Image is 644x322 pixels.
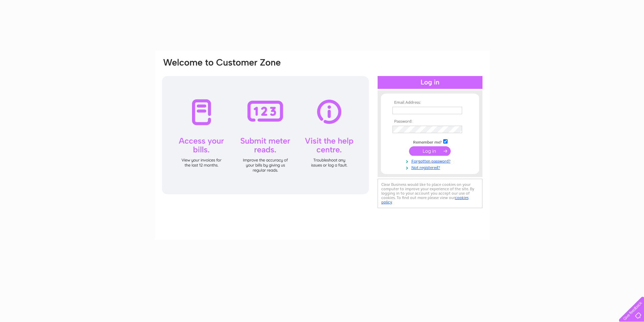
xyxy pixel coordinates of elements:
[391,138,469,145] td: Remember me?
[391,119,469,124] th: Password:
[392,157,469,164] a: Forgotten password?
[391,100,469,105] th: Email Address:
[378,179,482,208] div: Clear Business would like to place cookies on your computer to improve your experience of the sit...
[381,195,469,204] a: cookies policy
[392,164,469,170] a: Not registered?
[409,146,451,156] input: Submit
